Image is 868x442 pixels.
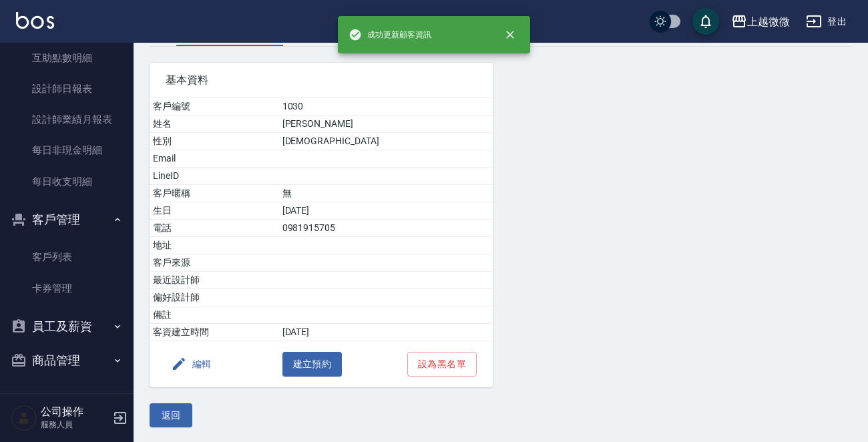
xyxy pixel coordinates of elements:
button: 上越微微 [726,8,795,35]
button: save [692,8,719,35]
td: 電話 [150,220,279,237]
div: 上越微微 [747,13,790,30]
td: 偏好設計師 [150,289,279,306]
td: 客戶編號 [150,98,279,116]
td: 最近設計師 [150,272,279,289]
button: 建立預約 [282,352,343,377]
a: 設計師日報表 [5,73,128,104]
h5: 公司操作 [41,405,109,419]
a: 設計師業績月報表 [5,104,128,135]
a: 每日收支明細 [5,166,128,197]
button: close [495,20,525,49]
span: 成功更新顧客資訊 [349,28,431,41]
button: 編輯 [166,352,217,377]
td: 地址 [150,237,279,254]
button: 設為黑名單 [407,352,477,377]
td: [DATE] [279,324,493,341]
td: [PERSON_NAME] [279,116,493,133]
a: 客戶列表 [5,242,128,272]
td: 姓名 [150,116,279,133]
button: 返回 [150,403,192,428]
img: Person [11,405,37,431]
td: 客資建立時間 [150,324,279,341]
span: 基本資料 [166,73,477,87]
td: LineID [150,168,279,185]
td: 性別 [150,133,279,150]
td: 客戶暱稱 [150,185,279,202]
td: 備註 [150,306,279,324]
td: [DEMOGRAPHIC_DATA] [279,133,493,150]
td: [DATE] [279,202,493,220]
td: 客戶來源 [150,254,279,272]
button: 商品管理 [5,343,128,378]
button: 客戶管理 [5,202,128,237]
a: 互助點數明細 [5,43,128,73]
td: 0981915705 [279,220,493,237]
td: 無 [279,185,493,202]
button: 員工及薪資 [5,309,128,344]
img: Logo [16,12,54,29]
p: 服務人員 [41,419,109,431]
button: 登出 [801,9,852,34]
td: Email [150,150,279,168]
td: 生日 [150,202,279,220]
td: 1030 [279,98,493,116]
a: 每日非現金明細 [5,135,128,166]
a: 卡券管理 [5,273,128,304]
